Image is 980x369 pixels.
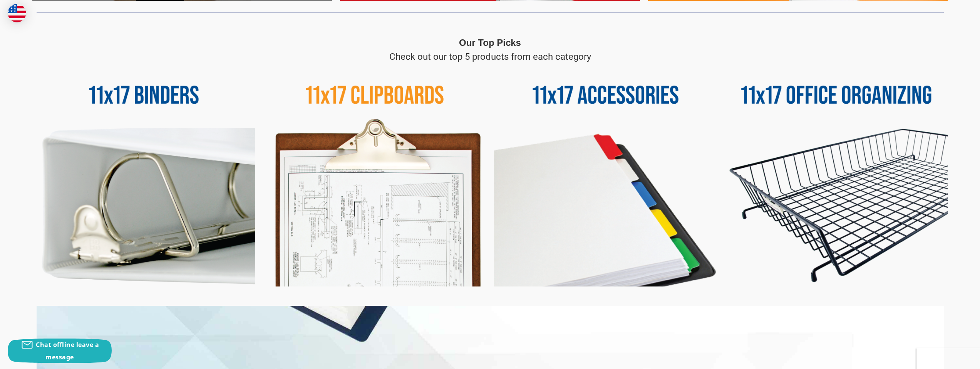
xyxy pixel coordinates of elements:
span: Chat offline leave a message [36,340,99,361]
img: 11x17 Binders [32,64,255,287]
img: 11x17 Accessories [494,64,717,287]
button: Chat offline leave a message [8,339,112,363]
img: 11x17 Office Organizing [725,64,948,287]
p: Our Top Picks [459,36,521,50]
img: 11x17 Clipboards [263,64,486,287]
iframe: Google Customer Reviews [916,348,980,369]
p: Check out our top 5 products from each category [389,50,591,64]
img: duty and tax information for United States [8,4,26,22]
